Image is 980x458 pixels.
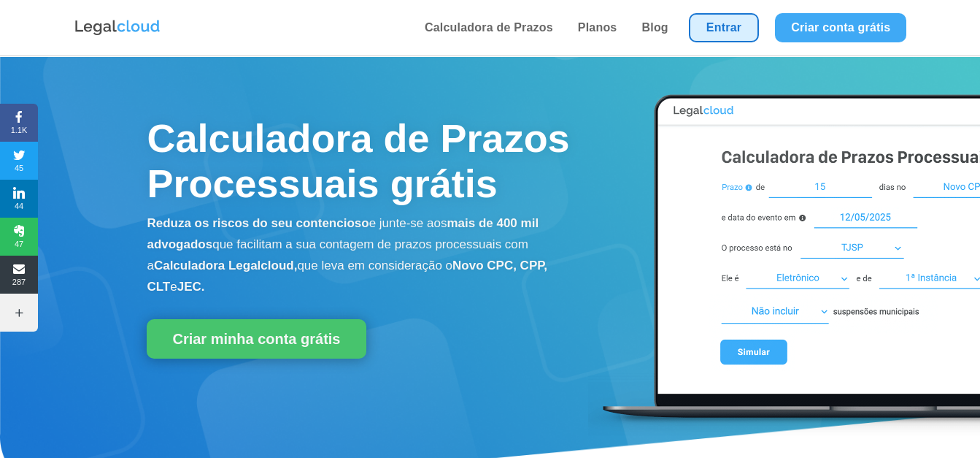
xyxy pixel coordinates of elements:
[689,13,759,42] a: Entrar
[147,216,369,230] b: Reduza os riscos do seu contencioso
[147,259,547,294] b: Novo CPC, CPP, CLT
[147,213,587,297] p: e junte-se aos que facilitam a sua contagem de prazos processuais com a que leva em consideração o e
[154,259,298,272] b: Calculadora Legalcloud,
[147,319,366,359] a: Criar minha conta grátis
[147,116,569,205] span: Calculadora de Prazos Processuais grátis
[74,18,161,37] img: Logo da Legalcloud
[147,216,539,251] b: mais de 400 mil advogados
[775,13,906,42] a: Criar conta grátis
[177,280,205,294] b: JEC.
